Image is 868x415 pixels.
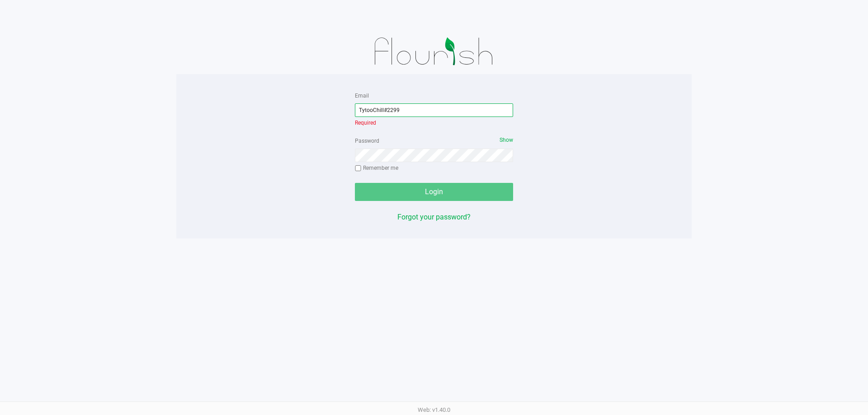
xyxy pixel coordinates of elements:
label: Password [355,137,379,145]
input: Remember me [355,165,361,172]
span: Web: v1.40.0 [418,406,450,413]
label: Email [355,92,369,100]
span: Required [355,120,376,126]
span: Show [500,137,513,143]
label: Remember me [355,164,398,172]
button: Forgot your password? [397,212,471,223]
